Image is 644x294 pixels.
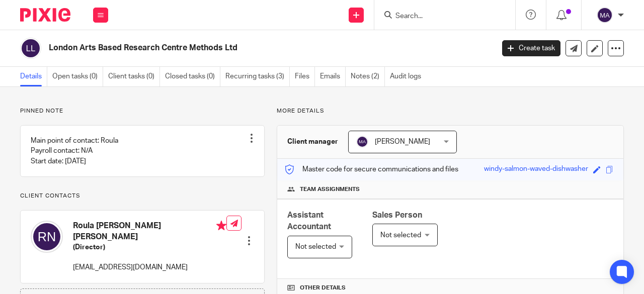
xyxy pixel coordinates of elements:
[31,221,63,253] img: svg%3E
[73,262,226,272] p: [EMAIL_ADDRESS][DOMAIN_NAME]
[390,67,426,86] a: Audit logs
[372,211,422,219] span: Sales Person
[320,67,346,86] a: Emails
[20,107,265,115] p: Pinned note
[287,137,338,147] h3: Client manager
[20,38,41,59] img: svg%3E
[502,40,560,56] a: Create task
[20,8,70,22] img: Pixie
[20,192,265,200] p: Client contacts
[394,12,485,21] input: Search
[49,43,399,53] h2: London Arts Based Research Centre Methods Ltd
[165,67,220,86] a: Closed tasks (0)
[295,67,315,86] a: Files
[356,136,368,148] img: svg%3E
[108,67,160,86] a: Client tasks (0)
[351,67,385,86] a: Notes (2)
[277,107,624,115] p: More details
[380,232,421,239] span: Not selected
[300,284,346,292] span: Other details
[295,243,336,250] span: Not selected
[484,164,588,175] div: windy-salmon-waved-dishwasher
[225,67,290,86] a: Recurring tasks (3)
[52,67,103,86] a: Open tasks (0)
[285,164,458,174] p: Master code for secure communications and files
[73,221,226,242] h4: Roula [PERSON_NAME] [PERSON_NAME]
[287,211,331,231] span: Assistant Accountant
[597,7,613,23] img: svg%3E
[20,67,47,86] a: Details
[216,221,226,231] i: Primary
[300,185,360,193] span: Team assignments
[73,242,226,252] h5: (Director)
[375,138,430,145] span: [PERSON_NAME]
